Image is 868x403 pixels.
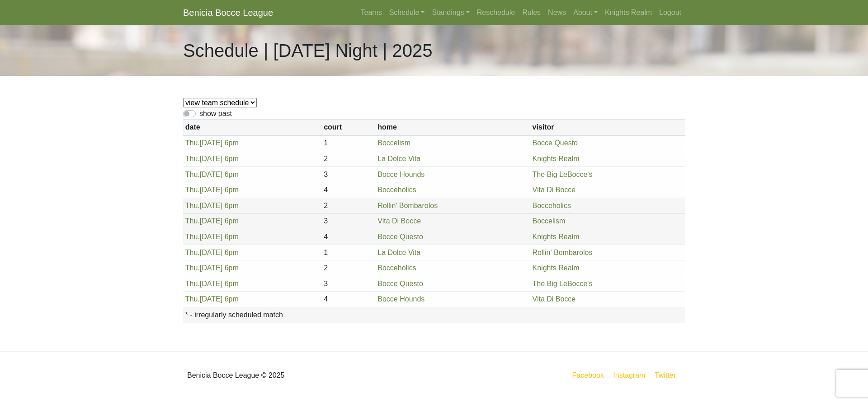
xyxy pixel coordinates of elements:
a: The Big LeBocce's [533,280,593,287]
a: Thu.[DATE] 6pm [185,264,239,272]
a: Thu.[DATE] 6pm [185,280,239,287]
a: Standings [428,4,473,22]
a: News [544,4,570,22]
a: The Big LeBocce's [533,171,593,178]
td: 1 [321,135,375,151]
a: About [570,4,601,22]
a: Knights Realm [533,233,580,241]
a: Bocce Hounds [377,295,425,303]
h1: Schedule | [DATE] Night | 2025 [183,40,432,61]
th: * - irregularly scheduled match [183,307,685,323]
th: date [183,120,321,135]
a: Rollin' Bombarolos [533,249,593,256]
a: Facebook [571,370,606,381]
a: Bocce Questo [377,280,423,287]
a: Reschedule [473,4,519,22]
a: Knights Realm [533,264,580,272]
td: 4 [321,229,375,245]
a: Boccelism [377,139,410,147]
a: Schedule [386,4,429,22]
a: Bocce Questo [533,139,578,147]
a: Logout [656,4,685,22]
span: Thu. [185,264,200,272]
a: Thu.[DATE] 6pm [185,155,239,162]
a: Thu.[DATE] 6pm [185,202,239,209]
a: Boccelism [533,217,566,225]
td: 1 [321,245,375,260]
td: 4 [321,182,375,198]
span: Thu. [185,139,200,147]
td: 4 [321,292,375,307]
a: La Dolce Vita [377,249,420,256]
div: Benicia Bocce League © 2025 [176,359,434,392]
a: Rollin' Bombarolos [377,202,438,209]
a: Thu.[DATE] 6pm [185,295,239,303]
a: Thu.[DATE] 6pm [185,233,239,241]
label: show past [199,108,232,119]
span: Thu. [185,171,200,178]
a: Knights Realm [533,155,580,162]
a: Twitter [653,370,683,381]
span: Thu. [185,217,200,225]
a: Knights Realm [601,4,656,22]
span: Thu. [185,186,200,194]
span: Thu. [185,233,200,241]
a: La Dolce Vita [377,155,420,162]
span: Thu. [185,295,200,303]
a: Bocceholics [377,186,416,194]
span: Thu. [185,202,200,209]
td: 3 [321,167,375,182]
a: Thu.[DATE] 6pm [185,139,239,147]
a: Thu.[DATE] 6pm [185,217,239,225]
a: Vita Di Bocce [533,295,576,303]
td: 2 [321,198,375,213]
a: Vita Di Bocce [377,217,421,225]
span: Thu. [185,280,200,287]
a: Bocceholics [377,264,416,272]
th: court [321,120,375,135]
a: Bocce Hounds [377,171,425,178]
th: home [375,120,530,135]
a: Thu.[DATE] 6pm [185,171,239,178]
a: Instagram [611,370,647,381]
a: Bocce Questo [377,233,423,241]
td: 3 [321,276,375,292]
td: 2 [321,260,375,276]
td: 2 [321,151,375,167]
a: Thu.[DATE] 6pm [185,186,239,194]
a: Bocceholics [533,202,571,209]
span: Thu. [185,155,200,162]
a: Vita Di Bocce [533,186,576,194]
a: Teams [357,4,386,22]
a: Thu.[DATE] 6pm [185,249,239,256]
th: visitor [530,120,685,135]
a: Benicia Bocce League [183,4,273,22]
td: 3 [321,213,375,229]
span: Thu. [185,249,200,256]
a: Rules [519,4,544,22]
